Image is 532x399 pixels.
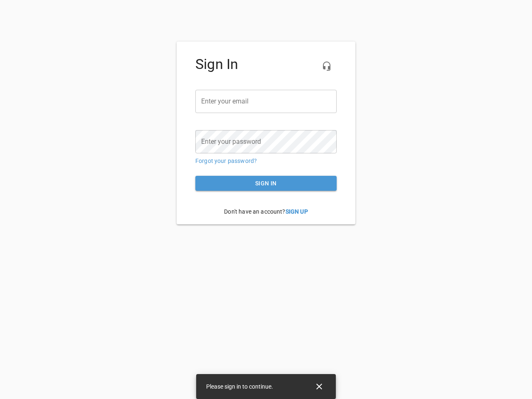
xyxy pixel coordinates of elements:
a: Sign Up [286,208,308,215]
button: Live Chat [317,56,337,76]
span: Please sign in to continue. [206,383,273,390]
button: Close [309,377,329,397]
a: Forgot your password? [195,158,257,164]
span: Sign in [202,178,330,189]
button: Sign in [195,176,337,191]
p: Don't have an account? [195,201,337,222]
h4: Sign In [195,56,337,73]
